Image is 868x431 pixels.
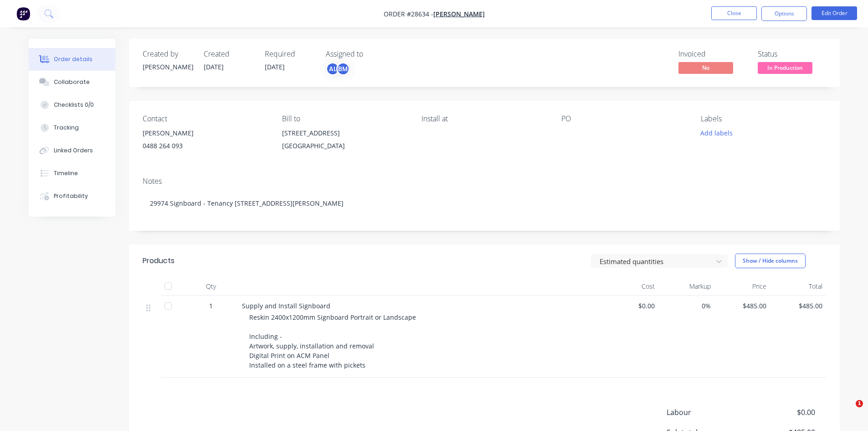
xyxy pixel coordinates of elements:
span: 1 [856,400,863,407]
span: $0.00 [606,301,655,311]
div: Required [265,50,315,58]
div: BM [336,62,350,76]
div: Order details [54,55,92,63]
div: Notes [143,177,826,186]
div: Tracking [54,124,79,132]
span: 0% [662,301,711,311]
button: Close [711,6,757,20]
button: Checklists 0/0 [29,93,115,116]
button: Profitability [29,185,115,208]
span: Reskin 2400x1200mm Signboard Portrait or Landscape Including - Artwork, supply, installation and ... [249,313,416,369]
span: No [678,62,733,73]
div: Markup [658,277,714,296]
button: Collaborate [29,71,115,93]
div: Created by [143,50,193,58]
div: [PERSON_NAME] [143,127,267,140]
div: PO [561,114,686,123]
div: Checklists 0/0 [54,101,94,109]
div: Created [204,50,254,58]
a: [PERSON_NAME] [433,10,485,18]
div: Total [770,277,826,296]
div: 0488 264 093 [143,140,267,152]
button: Options [761,6,807,21]
div: Products [143,255,175,266]
div: Profitability [54,192,88,200]
button: Tracking [29,116,115,139]
div: Status [758,50,826,58]
span: Labour [667,407,748,418]
span: In Production [758,62,812,73]
div: Invoiced [678,50,747,58]
div: 29974 Signboard - Tenancy [STREET_ADDRESS][PERSON_NAME] [143,189,826,217]
div: Collaborate [54,78,90,86]
button: Order details [29,48,115,71]
span: 1 [209,301,213,311]
span: [DATE] [265,62,285,71]
span: $485.00 [774,301,822,311]
div: Assigned to [326,50,417,58]
div: [STREET_ADDRESS][GEOGRAPHIC_DATA] [282,127,407,156]
div: [PERSON_NAME] [143,62,193,72]
div: Contact [143,114,267,123]
button: Timeline [29,162,115,185]
iframe: Intercom live chat [837,400,859,422]
span: [DATE] [204,62,224,71]
div: Linked Orders [54,146,93,155]
button: Edit Order [812,6,857,20]
button: In Production [758,62,812,76]
button: Linked Orders [29,139,115,162]
span: $0.00 [747,407,815,418]
div: Install at [421,114,546,123]
div: Qty [184,277,238,296]
div: Cost [603,277,659,296]
span: Supply and Install Signboard [242,301,330,310]
img: Factory [16,7,30,21]
div: [PERSON_NAME]0488 264 093 [143,127,267,156]
span: Order #28634 - [384,10,433,18]
div: AL [326,62,339,76]
div: Timeline [54,169,78,177]
div: [STREET_ADDRESS] [282,127,407,140]
span: $485.00 [718,301,767,311]
button: Add labels [696,127,738,139]
div: Bill to [282,114,407,123]
div: Price [714,277,770,296]
div: [GEOGRAPHIC_DATA] [282,140,407,152]
button: ALBM [326,62,350,76]
div: Labels [701,114,826,123]
button: Show / Hide columns [735,254,806,268]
